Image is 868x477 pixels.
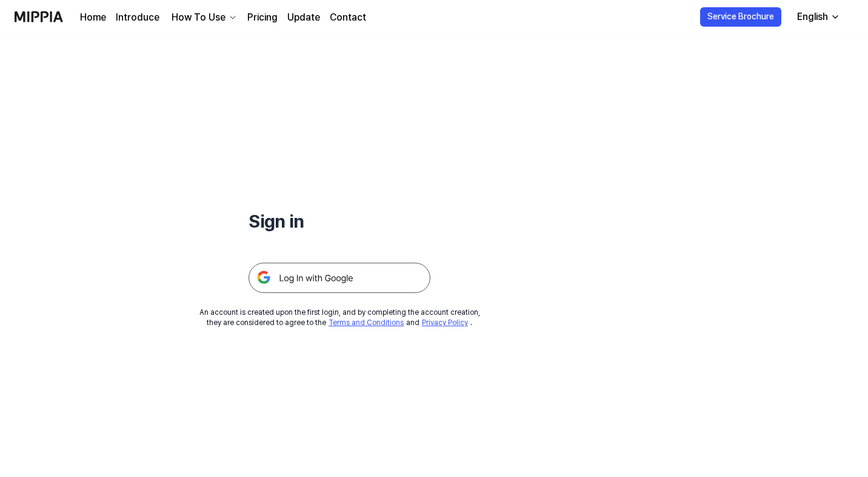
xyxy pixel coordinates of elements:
a: Introduce [116,10,159,25]
a: Contact [330,10,366,25]
a: Privacy Policy [422,318,468,327]
div: How To Use [169,10,228,25]
div: English [795,10,830,24]
a: Pricing [247,10,278,25]
a: Home [80,10,106,25]
a: Terms and Conditions [329,318,404,327]
button: Service Brochure [700,7,781,27]
div: An account is created upon the first login, and by completing the account creation, they are cons... [199,308,480,328]
a: Update [287,10,320,25]
img: 구글 로그인 버튼 [249,263,430,293]
button: How To Use [169,10,238,25]
h1: Sign in [249,208,430,234]
button: English [787,5,847,29]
